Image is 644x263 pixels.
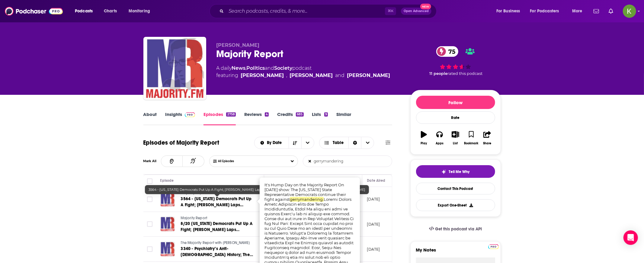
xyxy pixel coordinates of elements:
a: 3564 - [US_STATE] Democrats Put Up A Fight; [PERSON_NAME] Laps [PERSON_NAME] Anti-Union Extremism... [181,196,253,208]
span: and [265,65,274,71]
a: Episodes2758 [203,111,235,125]
div: 2758 [226,112,235,117]
img: tell me why sparkle [441,169,446,174]
button: open menu [255,141,289,145]
span: Majority Report [181,191,207,195]
span: Tell Me Why [449,169,469,174]
div: A daily podcast [216,65,390,79]
a: InsightsPodchaser Pro [165,111,195,125]
span: By Date [267,141,284,145]
div: 75 11 peoplerated this podcast [410,42,501,80]
p: [DATE] [367,247,380,252]
button: Apps [432,127,447,149]
button: open menu [124,6,158,16]
span: 3564 - [US_STATE] Democrats Put Up A Fight; [PERSON_NAME] Laps [PERSON_NAME] Anti-Union Extremism... [149,188,365,192]
img: Podchaser - Follow, Share and Rate Podcasts [5,5,63,17]
span: gerrymandering. [290,197,324,202]
div: Date Aired [367,177,386,184]
span: Toggle select row [147,246,152,252]
div: Play [421,142,427,145]
span: 11 people [429,71,447,76]
a: Pro website [488,243,499,249]
a: Politics [247,65,265,71]
a: Show notifications dropdown [606,6,616,16]
button: Choose View [319,137,374,149]
span: rated this podcast [447,71,482,76]
input: Search podcasts, credits, & more... [226,6,385,16]
a: News [232,65,246,71]
img: Podchaser Pro [185,112,195,117]
a: 75 [436,46,458,57]
p: [DATE] [367,222,380,227]
button: List [447,127,463,149]
a: Contact This Podcast [416,183,495,194]
span: For Podcasters [530,7,559,15]
button: Bookmark [463,127,479,149]
span: Majority Report [181,216,207,220]
button: Choose List Listened [209,156,298,167]
button: Sort Direction [289,137,301,149]
div: 9 [324,112,328,117]
span: , [246,65,247,71]
img: Podchaser Pro [488,244,499,249]
span: Monitoring [129,7,150,15]
div: 685 [296,112,303,117]
span: Podcasts [75,7,93,15]
a: Matt Lech [347,72,390,79]
a: Michael J Brooks [290,72,333,79]
img: User Profile [623,5,636,18]
a: The Majority Report with [PERSON_NAME] [181,240,253,246]
span: ⌘ K [385,7,396,15]
div: 4 [265,112,269,117]
a: Reviews4 [244,111,269,125]
span: It's Hump Day on the Majority Report On [DATE] show: The [US_STATE] State Representative Democrat... [264,182,346,202]
h2: Choose List sort [254,137,314,149]
span: 75 [442,46,458,57]
span: , [287,72,287,79]
a: Show notifications dropdown [591,6,601,16]
a: Similar [336,111,351,125]
button: Show profile menu [623,5,636,18]
div: Mark All [143,160,161,163]
a: Majority Report [145,38,205,98]
button: open menu [71,6,101,16]
span: and [335,72,345,79]
a: Society [274,65,293,71]
a: Lists9 [312,111,328,125]
span: All Episodes [218,159,246,163]
p: [DATE] [367,197,380,202]
button: Export One-Sheet [416,199,495,211]
button: Play [416,127,432,149]
a: Majority Report [181,216,253,221]
span: [PERSON_NAME] [216,42,260,48]
a: 8/20 [US_STATE] Democrats Put Up A Fight; [PERSON_NAME] Laps [PERSON_NAME] Anti-Union Extremism w... [181,221,253,233]
div: Description [269,177,288,184]
span: Toggle select row [147,197,152,202]
button: Open AdvancedNew [401,8,431,15]
span: The Majority Report with [PERSON_NAME] [181,241,250,245]
a: Get this podcast via API [424,222,487,236]
h1: Episodes of Majority Report [143,139,219,146]
span: featuring [216,72,390,79]
div: Episode [160,177,174,184]
div: Rate [416,111,495,124]
a: Credits685 [277,111,303,125]
button: open menu [568,6,590,16]
a: About [143,111,157,125]
span: Get this podcast via API [435,226,482,232]
span: 3564 - [US_STATE] Democrats Put Up A Fight; [PERSON_NAME] Laps [PERSON_NAME] Anti-Union Extremism... [181,196,252,220]
span: Open Advanced [404,10,429,13]
div: Share [483,142,491,145]
a: 3340 - Psychiatry’s Anti-[DEMOGRAPHIC_DATA] History; The Nakba Turns 76 w/ [PERSON_NAME], [PERSON... [181,246,253,258]
button: Share [479,127,495,149]
div: Search podcasts, credits, & more... [215,4,442,18]
span: For Business [496,7,520,15]
button: tell me why sparkleTell Me Why [416,165,495,178]
button: open menu [492,6,528,16]
div: Sort Direction [348,137,361,149]
div: Bookmark [464,142,478,145]
div: List [453,142,458,145]
button: open menu [526,6,568,16]
span: More [572,7,582,15]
